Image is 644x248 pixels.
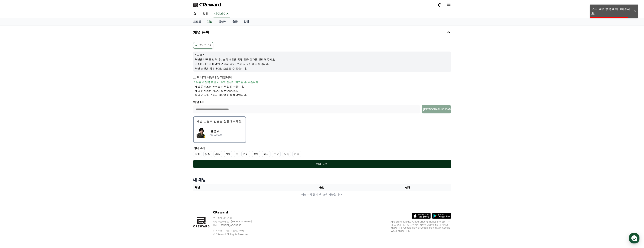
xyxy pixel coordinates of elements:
div: 카테고리 [193,146,451,157]
img: 슈중위 [197,127,207,138]
label: 도구 [272,151,281,157]
p: 슈중위 [209,129,222,133]
div: [DEMOGRAPHIC_DATA] [423,107,449,111]
p: 사업자등록번호 : [PHONE_NUMBER] [213,220,259,223]
label: 기기 [241,151,250,157]
p: 채널 승인은 최대 1-2일 소요될 수 있습니다. [195,67,449,70]
button: 채널 소유주 인증을 진행해주세요. 슈중위 슈중위 구독 92,600 [193,116,246,143]
a: 프로필 [190,18,204,25]
p: - 채널 콘텐츠는 유튜브 정책을 준수합니다. [193,85,244,89]
a: 마이페이지 [214,10,230,18]
a: 개인정보처리방침 [226,230,244,232]
td: 예상수익 집계 후 조회 가능합니다. [193,191,451,198]
p: - 채널 콘텐츠는 저작권을 준수합니다. [193,89,238,93]
p: 아래의 내용에 동의합니다. [193,75,233,79]
label: 패션 [262,151,270,157]
label: 앱 [234,151,240,157]
p: - 동영상 3개, 구독자 100명 이상 채널입니다. [193,93,247,97]
p: 주식회사 와이피랩 [213,216,259,219]
p: 인증이 완료된 채널만 관리자 검토, 분석 및 정산이 진행됩니다. [195,62,449,66]
th: 상태 [365,184,451,191]
a: 홈 [1,120,25,129]
a: 음원 [199,10,211,18]
label: 기타 [292,151,301,157]
label: 뷰티 [214,151,222,157]
a: 홈 [190,10,199,18]
p: 채널을 URL을 입력 후, 조회 버튼을 통해 인증 절차를 진행해 주세요. [195,58,449,61]
a: 이용약관 [213,230,225,232]
button: [DEMOGRAPHIC_DATA] [422,105,451,113]
p: 주소 : [STREET_ADDRESS] [213,224,259,227]
a: CReward [193,2,221,8]
span: 설정 [58,125,63,128]
div: 채널 URL [193,100,451,113]
span: 홈 [12,125,14,128]
span: CReward [199,2,221,8]
label: 상품 [282,151,291,157]
p: 구독 92,600 [209,133,222,136]
label: 강의 [252,151,260,157]
a: 알림 [241,18,252,25]
p: CReward [213,210,259,215]
button: 채널 등록 [192,27,453,38]
label: 게임 [224,151,232,157]
label: Youtube [193,42,213,49]
p: 채널 소유주 인증을 진행해주세요. [197,119,243,124]
h4: 채널 등록 [193,30,210,34]
a: 설정 [49,120,72,129]
label: 전체 [193,151,202,157]
p: App Store, iCloud, iCloud Drive 및 iTunes Store는 미국과 그 밖의 나라 및 지역에서 등록된 Apple Inc.의 서비스 상표입니다. Goo... [391,220,451,232]
th: 승인 [279,184,365,191]
a: 채널 [206,18,214,25]
a: 대화 [25,120,49,129]
h4: 내 채널 [193,177,451,183]
a: 정산서 [215,18,229,25]
span: 대화 [34,126,39,129]
label: 음식 [203,151,212,157]
span: * 유튜브 정책 위반 시 수익 정산이 제외될 수 있습니다. [194,80,259,84]
button: 채널 등록 [193,160,451,168]
p: © CReward All Rights Reserved. [213,233,259,236]
th: 채널 [193,184,279,191]
a: 출금 [229,18,241,25]
div: 채널 등록 [201,162,443,166]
